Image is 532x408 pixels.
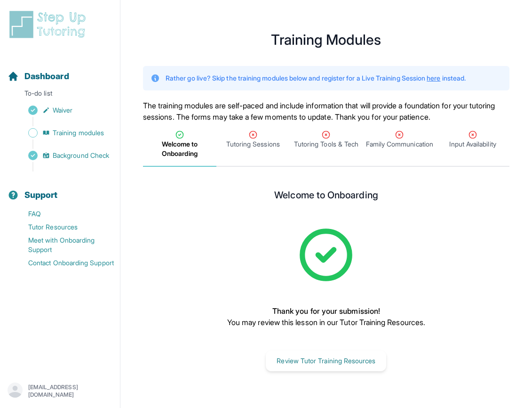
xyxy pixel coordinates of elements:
button: [EMAIL_ADDRESS][DOMAIN_NAME] [8,383,112,400]
a: Waiver [8,104,120,117]
a: Meet with Onboarding Support [8,234,120,256]
h2: Welcome to Onboarding [274,189,378,204]
a: Review Tutor Training Resources [266,356,386,365]
p: You may review this lesson in our Tutor Training Resources. [227,317,425,328]
span: Welcome to Onboarding [145,139,214,158]
span: Waiver [53,106,72,115]
p: [EMAIL_ADDRESS][DOMAIN_NAME] [28,384,112,399]
a: FAQ [8,207,120,220]
span: Support [24,188,58,202]
span: Background Check [53,151,109,160]
img: logo [8,9,91,40]
p: Rather go live? Skip the training modules below and register for a Live Training Session instead. [166,73,466,83]
span: Family Communication [366,139,433,149]
span: Tutoring Sessions [226,139,280,149]
p: To-do list [4,89,116,102]
button: Review Tutor Training Resources [266,351,386,371]
nav: Tabs [143,122,509,167]
a: Dashboard [8,70,69,83]
a: Contact Onboarding Support [8,256,120,269]
button: Support [4,173,116,205]
button: Dashboard [4,55,116,87]
span: Dashboard [24,70,69,83]
h1: Training Modules [143,34,509,45]
p: The training modules are self-paced and include information that will provide a foundation for yo... [143,100,509,122]
span: Tutoring Tools & Tech [294,139,358,149]
a: here [427,74,440,82]
span: Training modules [53,128,104,138]
span: Input Availability [449,139,496,149]
p: Thank you for your submission! [227,305,425,317]
a: Tutor Resources [8,220,120,234]
a: Background Check [8,149,120,162]
a: Training modules [8,126,120,139]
